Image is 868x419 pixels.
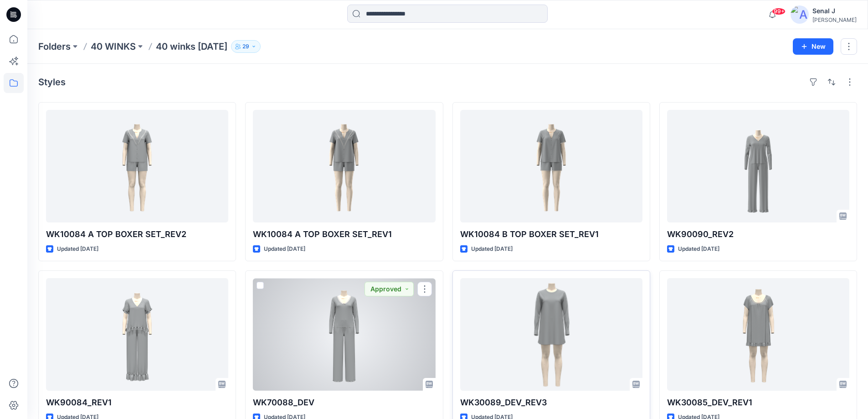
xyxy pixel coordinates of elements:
p: WK30089_DEV_REV3 [460,396,642,409]
a: WK10084 B TOP BOXER SET_REV1 [460,110,642,222]
p: WK10084 A TOP BOXER SET_REV2 [46,228,228,241]
p: Updated [DATE] [57,244,98,254]
p: WK10084 B TOP BOXER SET_REV1 [460,228,642,241]
div: Senal J [812,5,857,16]
button: 29 [231,40,261,53]
p: Updated [DATE] [678,244,719,254]
a: WK30085_DEV_REV1 [667,278,849,391]
a: WK10084 A TOP BOXER SET_REV1 [253,110,435,222]
p: WK70088_DEV [253,396,435,409]
button: New [793,38,833,55]
a: WK70088_DEV [253,278,435,391]
a: WK30089_DEV_REV3 [460,278,642,391]
h4: Styles [38,77,66,88]
a: WK90090_REV2 [667,110,849,222]
p: 29 [242,41,249,52]
img: avatar [791,5,809,24]
p: WK90090_REV2 [667,228,849,241]
p: 40 winks [DATE] [156,40,227,53]
p: WK90084_REV1 [46,396,228,409]
a: 40 WINKS [91,40,136,53]
p: WK30085_DEV_REV1 [667,396,849,409]
p: Updated [DATE] [471,244,513,254]
a: WK90084_REV1 [46,278,228,391]
p: Updated [DATE] [264,244,305,254]
a: Folders [38,40,71,53]
p: WK10084 A TOP BOXER SET_REV1 [253,228,435,241]
span: 99+ [772,8,786,15]
div: [PERSON_NAME] [812,16,857,23]
a: WK10084 A TOP BOXER SET_REV2 [46,110,228,222]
